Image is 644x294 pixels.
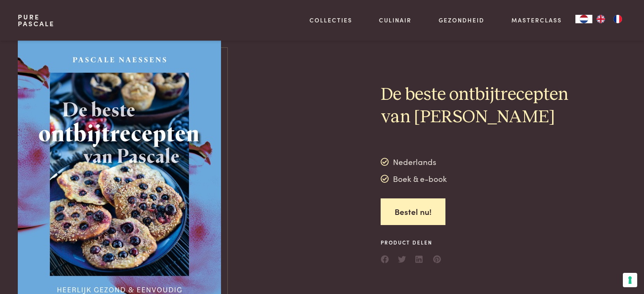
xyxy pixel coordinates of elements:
a: EN [592,15,609,23]
ul: Language list [592,15,626,23]
a: FR [609,15,626,23]
button: Uw voorkeuren voor toestemming voor trackingtechnologieën [623,273,637,287]
a: Masterclass [511,16,562,25]
a: Gezondheid [439,16,484,25]
h2: De beste ontbijtrecepten van [PERSON_NAME] [381,84,575,129]
a: Culinair [379,16,412,25]
div: Nederlands [381,156,447,168]
a: Collecties [310,16,352,25]
aside: Language selected: Nederlands [575,15,626,23]
a: Bestel nu! [381,198,445,225]
div: Boek & e-book [381,173,447,185]
a: PurePascale [18,14,55,27]
a: NL [575,15,592,23]
div: Language [575,15,592,23]
span: Product delen [381,239,442,246]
